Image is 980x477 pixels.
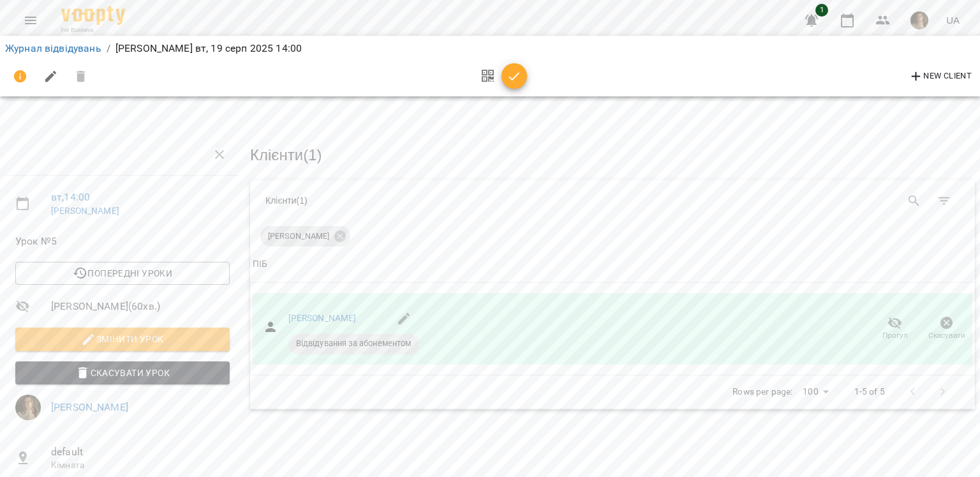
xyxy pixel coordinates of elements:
button: Змінити урок [15,328,230,351]
div: Table Toolbar [250,180,975,221]
button: UA [941,8,965,32]
p: Кімната [51,459,230,472]
span: [PERSON_NAME] [260,231,337,242]
span: Урок №5 [15,234,230,249]
button: New Client [905,66,975,87]
a: [PERSON_NAME] [288,313,357,323]
div: 100 [798,382,833,401]
p: Rows per page: [732,386,792,398]
span: default [51,444,230,460]
img: 50f3ef4f2c2f2a30daebcf7f651be3d9.jpg [15,395,41,420]
span: New Client [909,69,972,84]
h3: Клієнти ( 1 ) [250,147,975,163]
span: Прогул [882,330,908,341]
p: 1-5 of 5 [854,386,885,398]
span: 1 [815,4,828,17]
p: [PERSON_NAME] вт, 19 серп 2025 14:00 [115,41,302,56]
span: Скасувати Урок [26,365,219,381]
button: Скасувати Урок [15,361,230,384]
button: Попередні уроки [15,262,230,285]
a: [PERSON_NAME] [51,206,119,216]
span: Скасувати [928,330,965,341]
div: Клієнти ( 1 ) [265,194,603,207]
a: вт , 14:00 [51,191,90,203]
button: Search [899,186,930,216]
button: Прогул [869,311,921,347]
div: ПІБ [253,257,267,272]
span: For Business [61,26,125,34]
span: [PERSON_NAME] ( 60 хв. ) [51,299,230,314]
img: Voopty Logo [61,6,125,25]
span: Змінити урок [26,331,219,347]
img: 50f3ef4f2c2f2a30daebcf7f651be3d9.jpg [910,11,928,29]
button: Menu [15,5,46,36]
div: Sort [253,257,267,272]
nav: breadcrumb [5,41,975,56]
li: / [107,41,110,56]
button: Скасувати [921,311,972,347]
button: Фільтр [929,186,960,216]
span: Попередні уроки [26,266,219,281]
span: ПІБ [253,257,972,272]
span: UA [946,13,960,27]
a: [PERSON_NAME] [51,401,128,413]
div: [PERSON_NAME] [260,226,350,246]
span: Відвідування за абонементом [288,338,419,349]
a: Журнал відвідувань [5,42,101,54]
